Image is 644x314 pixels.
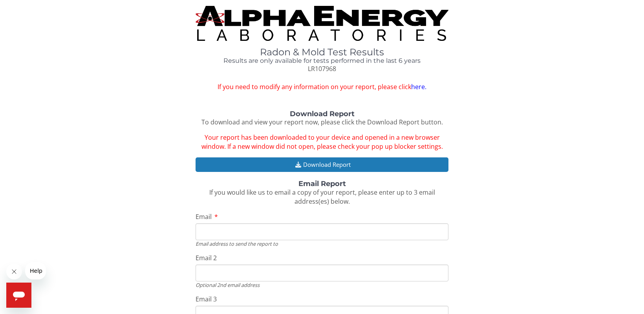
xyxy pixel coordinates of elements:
span: LR107968 [308,64,336,73]
span: Your report has been downloaded to your device and opened in a new browser window. If a new windo... [201,133,443,151]
iframe: Close message [6,264,22,279]
iframe: Message from company [25,262,46,279]
span: Email [196,212,212,221]
img: TightCrop.jpg [196,6,448,41]
h1: Radon & Mold Test Results [196,47,448,57]
h4: Results are only available for tests performed in the last 6 years [196,57,448,64]
a: here. [411,82,426,91]
strong: Email Report [298,179,346,188]
span: Email 2 [196,254,217,262]
div: Optional 2nd email address [196,281,448,288]
iframe: Button to launch messaging window [6,283,31,308]
span: If you would like us to email a copy of your report, please enter up to 3 email address(es) below. [209,188,435,206]
span: Email 3 [196,295,217,303]
span: To download and view your report now, please click the Download Report button. [201,118,443,126]
strong: Download Report [290,110,355,118]
button: Download Report [196,157,448,172]
span: If you need to modify any information on your report, please click [196,82,448,91]
div: Email address to send the report to [196,240,448,247]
